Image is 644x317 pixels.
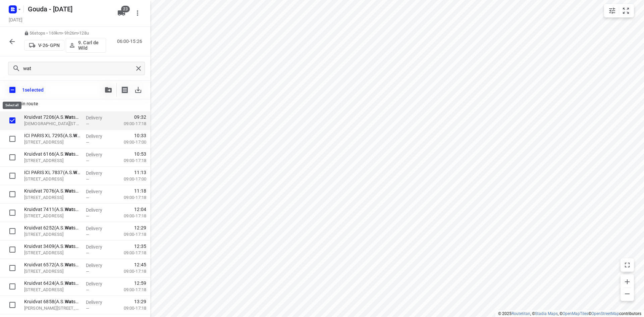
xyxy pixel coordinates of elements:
p: Delivery [86,170,111,176]
p: 09:00-17:18 [113,120,146,127]
p: 09:00-17:18 [113,157,146,164]
p: [STREET_ADDRESS] [24,213,80,219]
p: Delivery [86,280,111,287]
p: 09:00-17:18 [113,305,146,312]
p: Delivery [86,262,111,269]
span: — [86,306,89,311]
p: 9. Carl de Wild [78,40,103,51]
span: Select [6,206,19,219]
p: Molukkenstraat 75-77, 1095AX, Amsterdam, NL [24,231,80,238]
span: — [86,287,89,293]
span: 10:33 [134,132,146,139]
button: More [131,6,144,20]
a: OpenStreetMap [591,311,619,316]
p: Delivery [86,151,111,158]
b: Wat [65,114,73,120]
span: 09:32 [134,114,146,120]
p: ICI PARIS XL 7295(A.S. son - Actie ICI [GEOGRAPHIC_DATA]) [24,132,80,139]
p: Delivery [86,225,111,232]
span: 11:13 [134,169,146,176]
a: OpenMapTiles [562,311,588,316]
p: Jodenbreestraat 96B, 1011NS, Amsterdam, NL [24,120,80,127]
b: Wat [65,280,73,286]
span: • [78,31,79,36]
span: 11:18 [134,188,146,194]
p: 09:00-17:18 [113,268,146,275]
span: Select [6,188,19,201]
p: Javastraat 93, 1094HC, Amsterdam, NL [24,250,80,256]
span: 12:59 [134,280,146,286]
b: Wat [65,188,73,194]
p: Stops in route [8,100,142,107]
p: Kruidvat 6424(A.S. Watson - Actie Kruidvat) [24,280,80,286]
p: Eerste Oosterparkstraat 197, 1091HA, Amsterdam, NL [24,286,80,293]
b: Wat [65,151,73,157]
span: — [86,177,89,182]
b: Wat [65,207,73,212]
span: 12:29 [134,224,146,231]
span: Select [6,151,19,164]
span: 128u [79,31,89,36]
p: Kruidvat 6166(A.S. Watson - Actie Kruidvat) [24,151,80,157]
span: — [86,214,89,219]
span: — [86,195,89,200]
span: 12:35 [134,243,146,250]
p: Nieuwendijk 233, 1012MH, Amsterdam, NL [24,176,80,182]
span: — [86,232,89,237]
button: Fit zoom [619,4,633,17]
p: Kruidvat 6858(A.S. Watson - Actie Kruidvat) [24,298,80,305]
span: Select [6,169,19,182]
p: Delivery [86,207,111,213]
p: Delivery [86,188,111,195]
p: 06:00-15:26 [117,38,145,45]
span: Select [6,243,19,256]
p: 09:00-17:00 [113,176,146,182]
span: 12:04 [134,206,146,213]
input: Search stops within route [23,63,133,74]
p: 56 stops • 169km • 9h26m [24,30,106,37]
span: Select [6,261,19,275]
b: Wat [73,133,82,138]
span: 13:29 [134,298,146,305]
button: Map settings [605,4,619,17]
span: Select [6,114,19,127]
p: Kruidvat 7206(A.S. Watson - Actie Kruidvat) [24,114,80,120]
p: Van Woustraat 98-102, 1073LR, Amsterdam, NL [24,305,80,312]
p: Kruidvat 7076(A.S. son - [PERSON_NAME]) [24,188,80,194]
a: Stadia Maps [535,311,558,316]
b: Wat [65,262,73,267]
span: 23 [121,6,130,12]
span: — [86,251,89,256]
p: 09:00-17:18 [113,250,146,256]
p: 09:00-17:18 [113,286,146,293]
b: Wat [65,225,73,230]
b: Wat [73,170,82,175]
button: Print shipping label [118,83,131,97]
p: Dapperplein 62, 1093GS, Amsterdam, NL [24,268,80,275]
span: — [86,158,89,163]
span: — [86,140,89,145]
p: Delivery [86,133,111,140]
button: 23 [115,6,128,20]
span: 10:53 [134,151,146,157]
p: Leidsestraat 67, 1017NX, Amsterdam, NL [24,139,80,146]
button: 9. Carl de Wild [66,38,106,53]
span: Download stops [131,83,145,97]
span: Select [6,298,19,312]
li: © 2025 , © , © © contributors [498,311,641,316]
a: Routetitan [512,311,530,316]
p: Kruidvat 6572(A.S. Watson - Actie Kruidvat) [24,261,80,268]
p: V-26-GPN [38,43,60,48]
p: [STREET_ADDRESS] [24,194,80,201]
p: Delivery [86,244,111,250]
h5: Rename [25,4,112,14]
p: 09:00-17:18 [113,194,146,201]
p: Delivery [86,114,111,121]
p: 1 selected [22,87,44,93]
span: — [86,269,89,274]
span: Select [6,132,19,146]
div: small contained button group [604,4,634,17]
p: 09:00-17:18 [113,213,146,219]
p: ICI PARIS XL 7837(A.S. Watson - Actie ICI Paris) [24,169,80,176]
p: 09:00-17:18 [113,231,146,238]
